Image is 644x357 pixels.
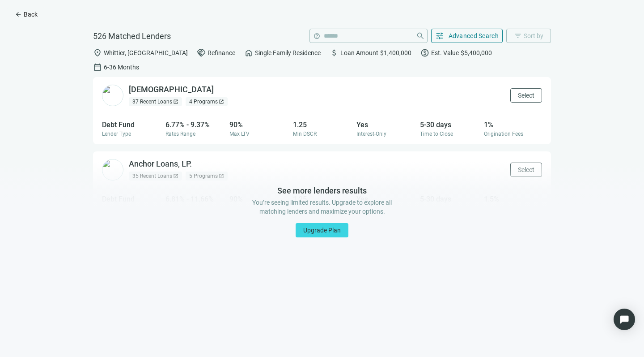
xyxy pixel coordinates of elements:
div: 37 Recent Loans [129,97,182,106]
div: 1.25 [293,120,351,129]
span: Time to Close [420,131,453,137]
img: 68f0e6ed-f538-4860-bbc1-396c910a60b7.png [102,85,123,106]
div: Debt Fund [102,120,160,129]
span: open_in_new [173,99,178,104]
div: 6.77% - 9.37% [165,120,224,129]
div: See more lenders results [277,185,367,196]
div: Anchor Loans, LP. [129,159,192,170]
span: $5,400,000 [461,49,492,56]
span: arrow_back [15,11,22,18]
div: Est. Value [420,48,492,57]
span: 6-36 Months [104,64,139,71]
span: location_on [93,48,102,57]
span: Single Family Residence [255,49,321,56]
button: filter_listSort by [506,29,551,43]
div: 4 Programs [186,97,228,106]
span: Upgrade Plan [303,227,341,234]
span: Max LTV [229,131,250,137]
span: Rates Range [165,131,195,137]
span: Lender Type [102,131,131,137]
button: Select [510,88,542,103]
span: Whittier, [GEOGRAPHIC_DATA] [104,49,188,56]
div: Loan Amount [330,48,411,57]
div: Open Intercom Messenger [614,309,635,330]
span: Origination Fees [484,131,523,137]
span: Back [24,11,38,18]
div: 1% [484,120,542,129]
div: [DEMOGRAPHIC_DATA] [129,84,214,95]
button: tuneAdvanced Search [431,29,503,43]
span: Min DSCR [293,131,317,137]
button: arrow_backBack [7,7,45,22]
button: Upgrade Plan [296,223,348,237]
div: You’re seeing limited results. Upgrade to explore all matching lenders and maximize your options. [241,198,402,216]
div: 5-30 days [420,120,478,129]
span: handshake [197,48,206,57]
span: help [314,33,320,39]
span: Select [518,92,534,99]
span: home [244,48,253,57]
span: paid [420,48,429,57]
span: attach_money [330,48,339,57]
span: $1,400,000 [380,49,411,56]
div: 90% [229,120,288,129]
span: 526 Matched Lenders [93,31,171,41]
span: Interest-Only [356,131,386,137]
span: calendar_today [93,63,102,72]
div: Yes [356,120,415,129]
span: open_in_new [219,99,224,104]
span: Refinance [208,49,235,56]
